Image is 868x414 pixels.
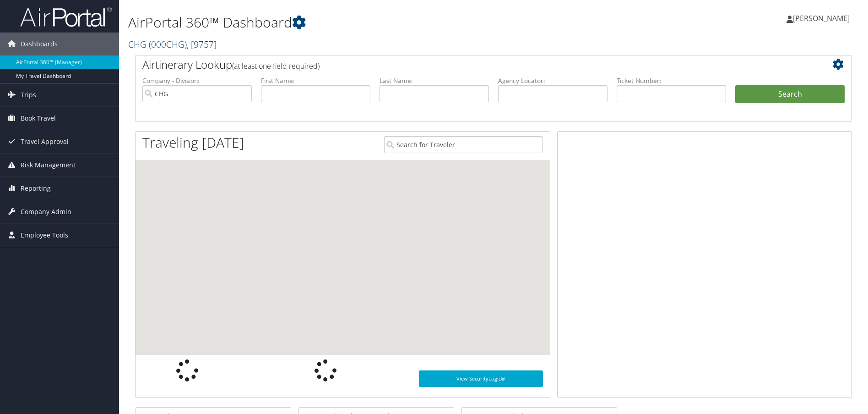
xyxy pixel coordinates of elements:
h1: AirPortal 360™ Dashboard [128,13,615,32]
label: Ticket Number: [617,76,726,85]
span: Dashboards [21,33,58,55]
input: Search for Traveler [384,136,543,153]
a: View SecurityLogic® [419,370,543,387]
a: CHG [128,38,217,50]
span: Employee Tools [21,224,68,247]
span: Company Admin [21,200,71,223]
a: [PERSON_NAME] [787,5,859,32]
span: Book Travel [21,107,56,130]
img: airportal-logo.png [20,6,112,28]
h1: Traveling [DATE] [142,133,244,152]
span: Travel Approval [21,130,69,153]
span: Reporting [21,177,51,200]
label: Company - Division: [142,76,252,85]
label: Agency Locator: [498,76,608,85]
h2: Airtinerary Lookup [142,57,785,72]
span: Trips [21,83,36,106]
span: [PERSON_NAME] [793,13,850,23]
span: ( 000CHG ) [149,38,187,50]
label: Last Name: [380,76,489,85]
button: Search [735,85,845,104]
span: , [ 9757 ] [187,38,217,50]
span: (at least one field required) [232,61,320,71]
span: Risk Management [21,154,76,177]
label: First Name: [261,76,370,85]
